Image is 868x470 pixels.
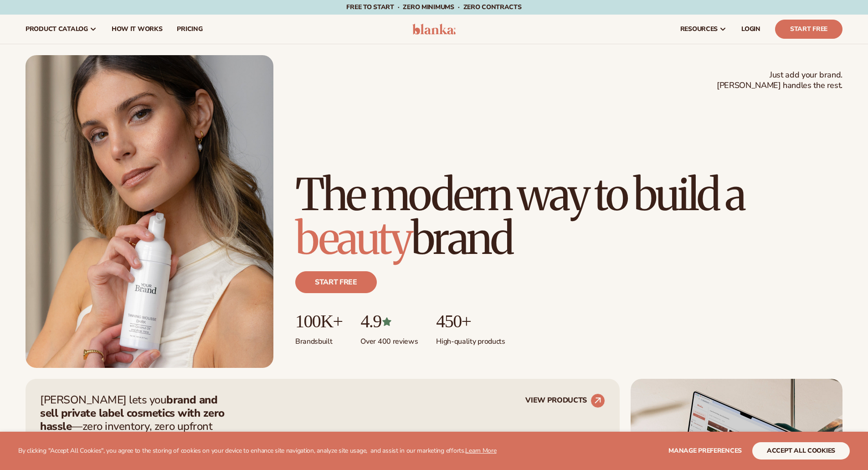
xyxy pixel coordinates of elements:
[673,15,734,44] a: resources
[360,331,418,346] p: Over 400 reviews
[18,15,104,44] a: product catalog
[741,26,760,33] span: LOGIN
[436,331,505,346] p: High-quality products
[26,55,273,368] img: Female holding tanning mousse.
[295,173,842,260] h1: The modern way to build a brand
[18,447,497,455] p: By clicking "Accept All Cookies", you agree to the storing of cookies on your device to enhance s...
[112,26,163,33] span: How It Works
[525,393,605,408] a: VIEW PRODUCTS
[295,331,342,346] p: Brands built
[26,26,88,33] span: product catalog
[295,271,377,293] a: Start free
[752,442,850,460] button: accept all cookies
[177,26,202,33] span: pricing
[734,15,768,44] a: LOGIN
[169,15,210,44] a: pricing
[465,446,496,455] a: Learn More
[40,393,236,446] p: [PERSON_NAME] lets you —zero inventory, zero upfront costs, and we handle fulfillment for you.
[668,446,742,455] span: Manage preferences
[668,442,742,460] button: Manage preferences
[680,26,718,33] span: resources
[717,70,842,91] span: Just add your brand. [PERSON_NAME] handles the rest.
[295,311,342,331] p: 100K+
[436,311,505,331] p: 450+
[360,311,418,331] p: 4.9
[295,211,411,266] span: beauty
[104,15,170,44] a: How It Works
[412,24,456,35] img: logo
[775,20,842,39] a: Start Free
[346,3,521,11] span: Free to start · ZERO minimums · ZERO contracts
[40,393,225,434] strong: brand and sell private label cosmetics with zero hassle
